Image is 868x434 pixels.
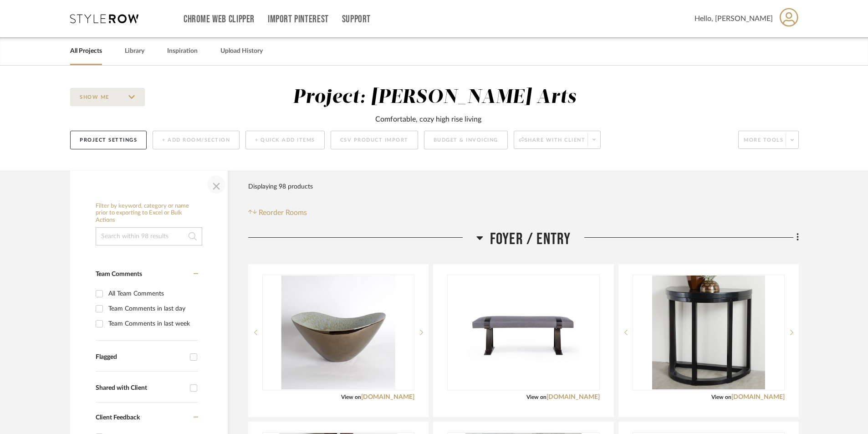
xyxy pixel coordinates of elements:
button: + Add Room/Section [153,131,240,149]
img: Martas Bowl -Bronze Reactive Blue [281,276,395,389]
span: Team Comments [96,271,142,277]
button: Project Settings [70,131,147,149]
a: All Projects [70,45,102,57]
div: Flagged [96,353,185,361]
a: Support [342,15,371,23]
span: View on [526,394,546,400]
button: + Quick Add Items [245,131,325,149]
a: Import Pinterest [268,15,329,23]
span: View on [711,394,731,400]
a: Inspiration [167,45,198,57]
div: Comfortable, cozy high rise living [375,114,481,125]
button: CSV Product Import [331,131,418,149]
span: More tools [744,137,783,150]
a: Library [125,45,144,57]
a: [DOMAIN_NAME] [731,394,785,400]
span: View on [341,394,361,400]
div: All Team Comments [108,286,196,301]
button: Budget & Invoicing [424,131,508,149]
button: Share with client [514,131,601,149]
div: Team Comments in last week [108,317,196,331]
input: Search within 98 results [96,227,202,245]
a: [DOMAIN_NAME] [361,394,414,400]
span: Hello, [PERSON_NAME] [694,13,773,24]
div: Team Comments in last day [108,301,196,316]
span: Share with client [519,137,586,150]
span: Reorder Rooms [259,207,307,218]
span: Client Feedback [96,414,140,421]
a: Upload History [220,45,263,57]
h6: Filter by keyword, category or name prior to exporting to Excel or Bulk Actions [96,203,202,224]
a: Chrome Web Clipper [184,15,255,23]
a: [DOMAIN_NAME] [546,394,600,400]
div: Displaying 98 products [248,178,313,196]
span: Foyer / Entry [490,230,571,249]
div: 0 [263,275,414,390]
button: More tools [738,131,799,149]
button: Reorder Rooms [248,207,307,218]
div: Project: [PERSON_NAME] Arts [293,88,576,107]
button: Close [207,175,225,194]
div: Shared with Client [96,384,185,392]
img: Half Round Table [652,276,766,389]
img: Aries Bench [466,276,580,389]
